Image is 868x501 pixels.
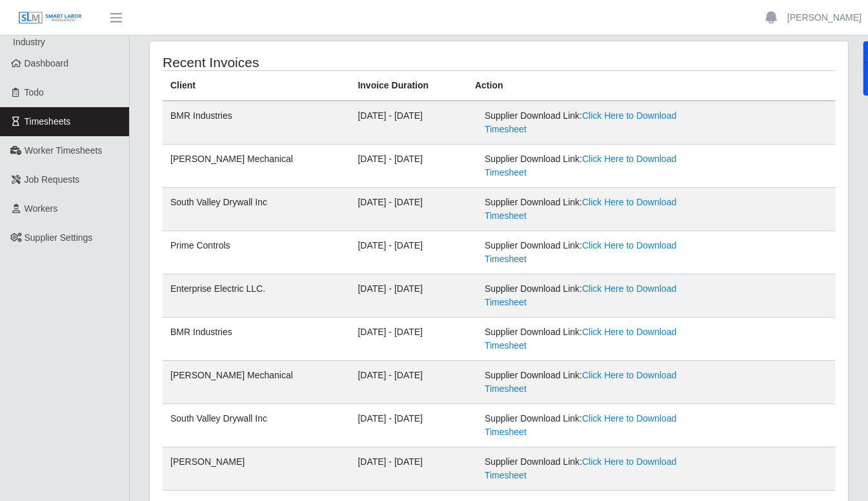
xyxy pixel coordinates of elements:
[25,232,93,243] span: Supplier Settings
[485,282,700,309] div: Supplier Download Link:
[18,11,83,25] img: SLM Logo
[485,152,700,179] div: Supplier Download Link:
[350,101,467,145] td: [DATE] - [DATE]
[25,203,58,214] span: Workers
[25,116,71,127] span: Timesheets
[485,455,700,482] div: Supplier Download Link:
[25,174,80,185] span: Job Requests
[485,412,700,439] div: Supplier Download Link:
[163,188,350,231] td: South Valley Drywall Inc
[163,71,350,101] th: Client
[485,196,700,223] div: Supplier Download Link:
[467,71,835,101] th: Action
[350,404,467,447] td: [DATE] - [DATE]
[350,71,467,101] th: Invoice Duration
[163,145,350,188] td: [PERSON_NAME] Mechanical
[163,231,350,274] td: Prime Controls
[25,145,102,156] span: Worker Timesheets
[163,404,350,447] td: South Valley Drywall Inc
[350,231,467,274] td: [DATE] - [DATE]
[485,239,700,266] div: Supplier Download Link:
[350,145,467,188] td: [DATE] - [DATE]
[350,318,467,361] td: [DATE] - [DATE]
[350,447,467,491] td: [DATE] - [DATE]
[485,109,700,136] div: Supplier Download Link:
[163,274,350,318] td: Enterprise Electric LLC.
[485,369,700,396] div: Supplier Download Link:
[163,101,350,145] td: BMR Industries
[350,188,467,231] td: [DATE] - [DATE]
[350,361,467,404] td: [DATE] - [DATE]
[163,318,350,361] td: BMR Industries
[163,361,350,404] td: [PERSON_NAME] Mechanical
[13,37,45,47] span: Industry
[485,325,700,353] div: Supplier Download Link:
[350,274,467,318] td: [DATE] - [DATE]
[163,447,350,491] td: [PERSON_NAME]
[25,87,44,97] span: Todo
[787,11,862,25] a: [PERSON_NAME]
[163,54,432,70] h4: Recent Invoices
[25,58,69,68] span: Dashboard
